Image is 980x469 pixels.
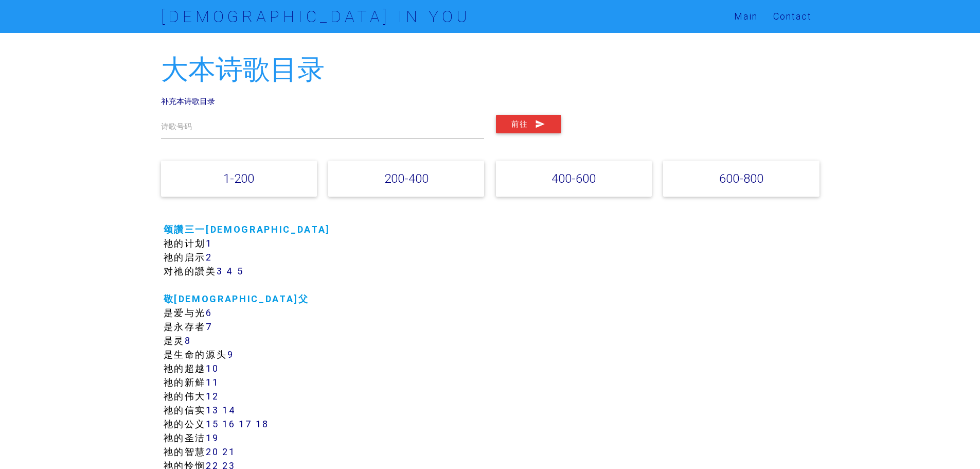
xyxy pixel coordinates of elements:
[206,237,212,249] a: 1
[551,171,596,186] a: 400-600
[161,55,819,85] h2: 大本诗歌目录
[222,404,236,416] a: 14
[256,418,269,430] a: 18
[206,307,212,319] a: 6
[185,335,191,346] a: 8
[217,265,223,277] a: 3
[206,418,219,430] a: 15
[164,223,331,235] a: 颂讚三一[DEMOGRAPHIC_DATA]
[226,265,234,277] a: 4
[206,376,219,388] a: 11
[164,293,309,305] a: 敬[DEMOGRAPHIC_DATA]父
[384,171,429,186] a: 200-400
[206,446,219,458] a: 20
[227,349,234,360] a: 9
[206,321,213,333] a: 7
[206,404,219,416] a: 13
[161,121,192,133] label: 诗歌号码
[223,171,254,186] a: 1-200
[161,96,215,106] a: 补充本诗歌目录
[237,265,244,277] a: 5
[239,418,252,430] a: 17
[206,251,212,263] a: 2
[222,446,235,458] a: 21
[222,418,235,430] a: 16
[719,171,763,186] a: 600-800
[496,115,561,133] button: 前往
[206,390,219,402] a: 12
[206,432,219,444] a: 19
[206,362,219,374] a: 10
